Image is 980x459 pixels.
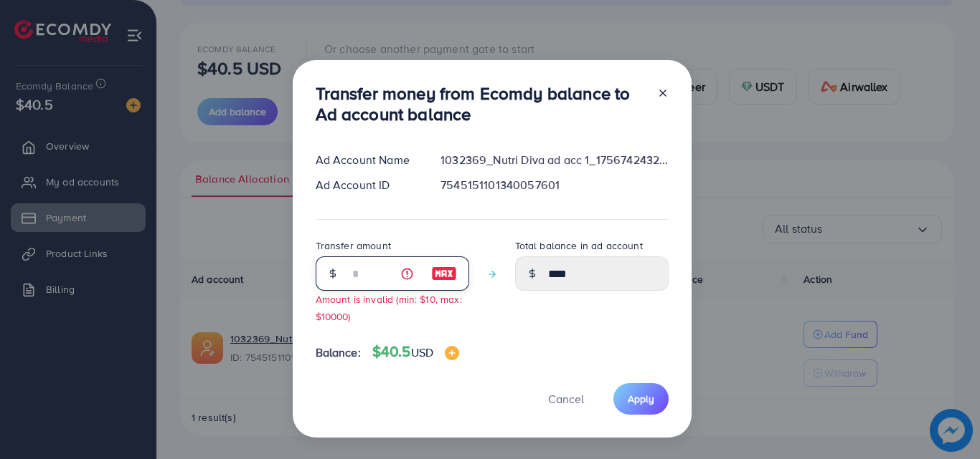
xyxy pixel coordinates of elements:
[548,391,584,407] span: Cancel
[431,265,457,282] img: image
[515,238,643,253] label: Total balance in ad account
[530,383,602,414] button: Cancel
[628,392,654,406] span: Apply
[429,177,679,193] div: 7545151101340057601
[316,238,391,253] label: Transfer amount
[613,383,669,414] button: Apply
[316,344,361,361] span: Balance:
[411,344,433,360] span: USD
[304,152,430,168] div: Ad Account Name
[372,343,459,361] h4: $40.5
[429,152,679,168] div: 1032369_Nutri Diva ad acc 1_1756742432079
[316,292,462,322] small: Amount is invalid (min: $10, max: $10000)
[304,177,430,193] div: Ad Account ID
[316,83,646,125] h3: Transfer money from Ecomdy balance to Ad account balance
[445,346,459,360] img: image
